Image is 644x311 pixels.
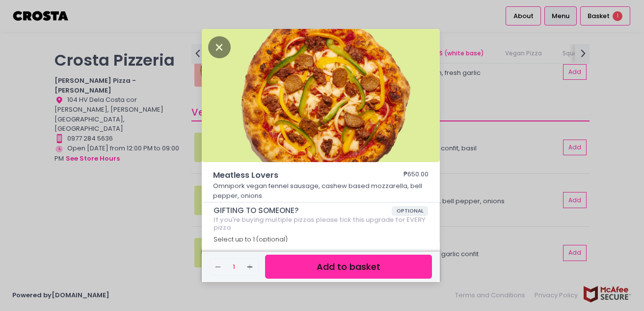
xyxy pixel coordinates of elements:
span: Meatless Lovers [213,169,375,181]
button: Add to basket [265,255,432,279]
span: OPTIONAL [392,206,429,216]
button: Close [208,42,231,51]
span: Select up to 1 (optional) [214,235,288,243]
img: Meatless Lovers [202,29,440,162]
p: Omnipork vegan fennel sausage, cashew based mozzarella, bell pepper, onions [213,181,429,200]
div: If you're buying multiple pizzas please tick this upgrade for EVERY pizza [214,216,429,231]
span: GIFTING TO SOMEONE? [214,206,392,215]
div: ₱650.00 [403,169,429,181]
